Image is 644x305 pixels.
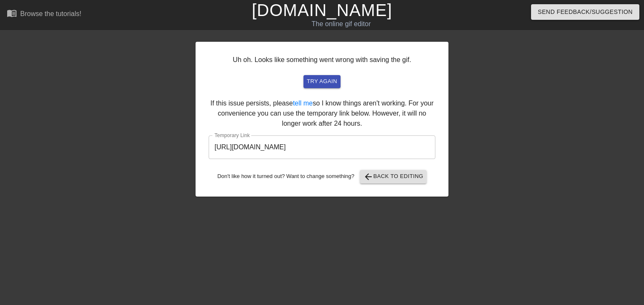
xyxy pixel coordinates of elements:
[293,100,313,107] a: tell me
[196,42,448,197] div: Uh oh. Looks like something went wrong with saving the gif. If this issue persists, please so I k...
[252,1,392,19] a: [DOMAIN_NAME]
[7,8,17,18] span: menu_book
[219,19,463,29] div: The online gif editor
[209,135,435,159] input: bare
[531,4,639,20] button: Send Feedback/Suggestion
[360,170,427,184] button: Back to Editing
[7,8,81,21] a: Browse the tutorials!
[209,170,435,184] div: Don't like how it turned out? Want to change something?
[20,10,81,17] div: Browse the tutorials!
[303,75,341,88] button: try again
[307,77,337,86] span: try again
[363,172,424,182] span: Back to Editing
[538,7,633,17] span: Send Feedback/Suggestion
[363,172,373,182] span: arrow_back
